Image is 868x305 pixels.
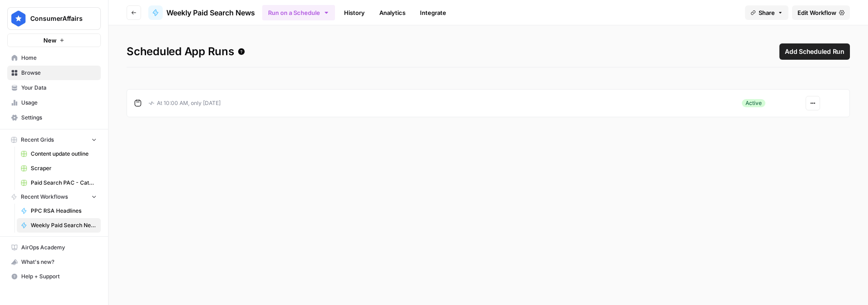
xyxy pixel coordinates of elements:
[339,5,370,20] a: History
[166,7,255,18] span: Weekly Paid Search News
[17,147,101,161] a: Content update outline
[21,193,68,201] span: Recent Workflows
[21,54,97,62] span: Home
[7,81,101,95] a: Your Data
[17,218,101,233] a: Weekly Paid Search News
[17,176,101,190] a: Paid Search PAC - Categories
[7,7,101,30] button: Workspace: ConsumerAffairs
[21,243,97,252] span: AirOps Academy
[374,5,411,20] a: Analytics
[7,190,101,204] button: Recent Workflows
[17,204,101,218] a: PPC RSA Headlines
[7,110,101,125] a: Settings
[31,164,97,172] span: Scraper
[7,51,101,65] a: Home
[759,8,775,17] span: Share
[7,269,101,284] button: Help + Support
[149,99,221,107] p: At 10:00 AM, only [DATE]
[7,240,101,255] a: AirOps Academy
[31,221,97,229] span: Weekly Paid Search News
[7,66,101,80] a: Browse
[10,10,27,27] img: ConsumerAffairs Logo
[8,255,100,269] div: What's new?
[785,47,844,56] span: Add Scheduled Run
[21,99,97,107] span: Usage
[17,161,101,176] a: Scraper
[742,99,765,107] div: Active
[31,150,97,158] span: Content update outline
[148,5,255,20] a: Weekly Paid Search News
[21,69,97,77] span: Browse
[31,179,97,187] span: Paid Search PAC - Categories
[797,8,836,17] span: Edit Workflow
[792,5,850,20] a: Edit Workflow
[262,5,335,20] button: Run on a Schedule
[7,133,101,147] button: Recent Grids
[779,43,850,60] button: Add Scheduled Run
[7,95,101,110] a: Usage
[30,14,85,23] span: ConsumerAffairs
[7,255,101,269] button: What's new?
[21,114,97,122] span: Settings
[31,207,97,215] span: PPC RSA Headlines
[7,33,101,47] button: New
[21,84,97,92] span: Your Data
[21,272,97,281] span: Help + Support
[43,36,57,45] span: New
[127,44,245,59] span: Scheduled App Runs
[745,5,788,20] button: Share
[415,5,452,20] a: Integrate
[21,136,54,144] span: Recent Grids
